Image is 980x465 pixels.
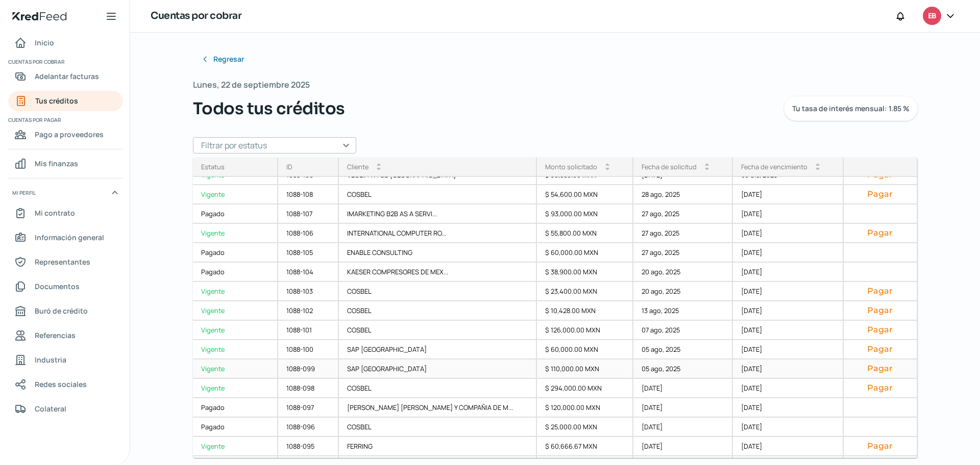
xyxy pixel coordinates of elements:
span: Redes sociales [35,378,87,391]
span: Información general [35,231,104,244]
button: Pagar [852,383,909,393]
div: 27 ago, 2025 [633,243,733,263]
span: Documentos [35,280,80,293]
a: Inicio [8,33,123,53]
div: COSBEL [339,321,537,340]
div: SAP [GEOGRAPHIC_DATA] [339,340,537,359]
a: Referencias [8,325,123,346]
div: Vigente [193,224,278,243]
span: Colateral [35,402,66,415]
div: Fecha de vencimiento [741,162,807,171]
a: Vigente [193,282,278,301]
div: [DATE] [633,437,733,456]
div: [DATE] [733,301,844,321]
span: Cuentas por cobrar [8,57,121,66]
div: $ 54,600.00 MXN [537,185,633,204]
div: 27 ago, 2025 [633,224,733,243]
div: 1088-101 [278,321,339,340]
span: Regresar [213,56,244,63]
div: Vigente [193,437,278,456]
div: 07 ago, 2025 [633,321,733,340]
button: Pagar [852,305,909,316]
div: SAP [GEOGRAPHIC_DATA] [339,359,537,379]
div: [DATE] [733,359,844,379]
div: INTERNATIONAL COMPUTER RO... [339,224,537,243]
a: Pagado [193,204,278,224]
div: 1088-096 [278,418,339,437]
a: Vigente [193,185,278,204]
div: COSBEL [339,418,537,437]
div: Vigente [193,301,278,321]
span: Inicio [35,36,54,49]
div: [DATE] [633,418,733,437]
div: 1088-107 [278,204,339,224]
div: [DATE] [733,282,844,301]
div: Estatus [201,162,225,171]
div: $ 10,428.00 MXN [537,301,633,321]
a: Mis finanzas [8,153,123,174]
div: 1088-102 [278,301,339,321]
span: Lunes, 22 de septiembre 2025 [193,77,310,92]
span: EB [928,10,936,22]
span: Tu tasa de interés mensual: 1.85 % [792,105,910,112]
div: COSBEL [339,282,537,301]
div: $ 60,000.00 MXN [537,243,633,263]
div: 13 ago, 2025 [633,301,733,321]
div: [DATE] [733,418,844,437]
div: 20 ago, 2025 [633,263,733,282]
div: COSBEL [339,301,537,321]
button: Pagar [852,344,909,354]
button: Regresar [193,49,252,69]
div: 1088-099 [278,359,339,379]
div: $ 23,400.00 MXN [537,282,633,301]
a: Industria [8,350,123,370]
i: arrow_drop_down [377,167,381,171]
div: 1088-106 [278,224,339,243]
a: Vigente [193,359,278,379]
span: Cuentas por pagar [8,115,121,124]
span: Pago a proveedores [35,128,104,141]
a: Pago a proveedores [8,124,123,145]
div: 27 ago, 2025 [633,204,733,224]
button: Pagar [852,228,909,238]
div: KAESER COMPRESORES DE MEX... [339,263,537,282]
div: [DATE] [733,243,844,263]
div: [DATE] [633,379,733,398]
a: Vigente [193,321,278,340]
a: Vigente [193,340,278,359]
span: Adelantar facturas [35,70,99,83]
div: $ 38,900.00 MXN [537,263,633,282]
div: $ 294,000.00 MXN [537,379,633,398]
a: Redes sociales [8,374,123,395]
div: Pagado [193,243,278,263]
div: $ 55,800.00 MXN [537,224,633,243]
div: [DATE] [733,321,844,340]
div: 05 ago, 2025 [633,359,733,379]
div: $ 126,000.00 MXN [537,321,633,340]
span: Industria [35,353,66,366]
div: [DATE] [733,437,844,456]
a: Vigente [193,379,278,398]
div: 1088-095 [278,437,339,456]
div: 20 ago, 2025 [633,282,733,301]
a: Tus créditos [8,91,123,111]
div: Monto solicitado [545,162,597,171]
span: Representantes [35,255,90,268]
div: [DATE] [733,398,844,418]
span: Referencias [35,329,76,342]
div: $ 60,000.00 MXN [537,340,633,359]
div: Pagado [193,263,278,282]
div: [DATE] [633,398,733,418]
div: 05 ago, 2025 [633,340,733,359]
a: Información general [8,227,123,248]
div: [DATE] [733,204,844,224]
div: Cliente [347,162,369,171]
button: Pagar [852,189,909,199]
div: $ 25,000.00 MXN [537,418,633,437]
i: arrow_drop_down [605,167,609,171]
div: [PERSON_NAME] [PERSON_NAME] Y COMPAÑIA DE M... [339,398,537,418]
